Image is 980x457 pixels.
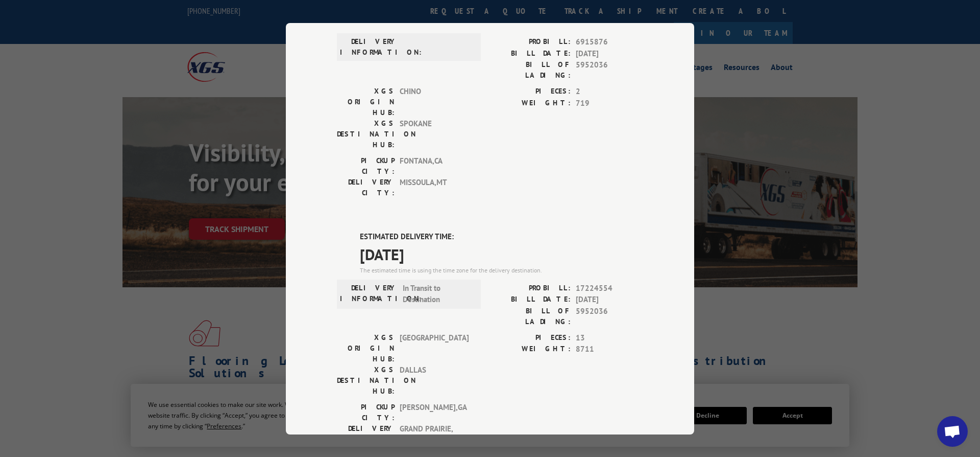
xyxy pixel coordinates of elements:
span: 17224554 [576,282,643,294]
span: 13 [576,332,643,344]
span: 2 [576,86,643,98]
span: [DATE] [576,48,643,59]
label: WEIGHT: [490,97,571,109]
label: PICKUP CITY: [337,155,395,177]
span: DALLAS [400,364,469,396]
label: PROBILL: [490,36,571,48]
label: XGS DESTINATION HUB: [337,364,395,396]
label: PICKUP CITY: [337,401,395,423]
label: BILL OF LADING: [490,59,571,81]
a: Open chat [937,416,968,447]
span: SPOKANE [400,118,469,150]
span: CHINO [400,86,469,118]
label: DELIVERY INFORMATION: [340,36,398,58]
label: PIECES: [490,86,571,98]
span: In Transit to Destination [403,282,472,305]
span: 8711 [576,344,643,355]
div: The estimated time is using the time zone for the delivery destination. [360,265,643,275]
label: DELIVERY CITY: [337,177,395,198]
span: [DATE] [360,242,643,265]
label: PROBILL: [490,282,571,294]
label: ESTIMATED DELIVERY TIME: [360,231,643,243]
span: 5952036 [576,59,643,81]
label: XGS ORIGIN HUB: [337,86,395,118]
span: 5952036 [576,305,643,327]
span: [DATE] [576,294,643,306]
label: DELIVERY CITY: [337,423,395,446]
span: [GEOGRAPHIC_DATA] [400,332,469,364]
span: 6915876 [576,36,643,48]
span: DELIVERED [360,6,643,29]
span: 719 [576,97,643,109]
label: DELIVERY INFORMATION: [340,282,398,305]
span: FONTANA , CA [400,155,469,177]
label: XGS DESTINATION HUB: [337,118,395,150]
label: XGS ORIGIN HUB: [337,332,395,364]
span: MISSOULA , MT [400,177,469,198]
span: [PERSON_NAME] , GA [400,401,469,423]
label: BILL DATE: [490,294,571,306]
label: BILL OF LADING: [490,305,571,327]
span: GRAND PRAIRIE , [GEOGRAPHIC_DATA] [400,423,469,446]
label: PIECES: [490,332,571,344]
label: BILL DATE: [490,48,571,59]
label: WEIGHT: [490,344,571,355]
